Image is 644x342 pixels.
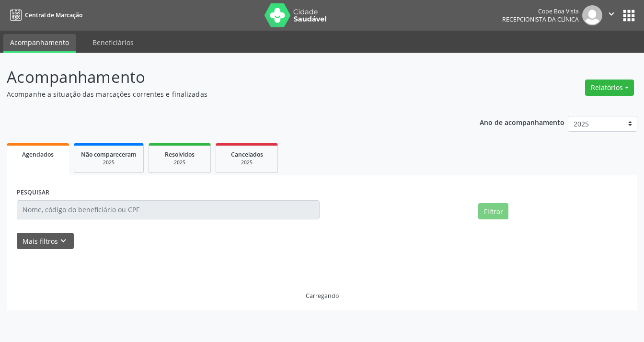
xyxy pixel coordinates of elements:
[17,200,320,219] input: Nome, código do beneficiário ou CPF
[582,5,602,25] img: img
[25,11,82,19] span: Central de Marcação
[621,7,637,24] button: apps
[480,116,564,128] p: Ano de acompanhamento
[58,236,69,246] i: keyboard_arrow_down
[502,15,579,23] span: Recepcionista da clínica
[86,34,140,51] a: Beneficiários
[7,89,448,99] p: Acompanhe a situação das marcações correntes e finalizadas
[606,9,617,19] i: 
[156,159,204,166] div: 2025
[22,150,54,159] span: Agendados
[165,150,195,159] span: Resolvidos
[502,7,579,15] div: Cope Boa Vista
[3,34,76,53] a: Acompanhamento
[7,65,448,89] p: Acompanhamento
[231,150,263,159] span: Cancelados
[223,159,271,166] div: 2025
[17,185,49,200] label: PESQUISAR
[7,7,82,23] a: Central de Marcação
[81,150,137,159] span: Não compareceram
[17,233,74,250] button: Mais filtroskeyboard_arrow_down
[602,5,621,25] button: 
[585,80,634,96] button: Relatórios
[478,203,508,219] button: Filtrar
[306,292,339,300] div: Carregando
[81,159,137,166] div: 2025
